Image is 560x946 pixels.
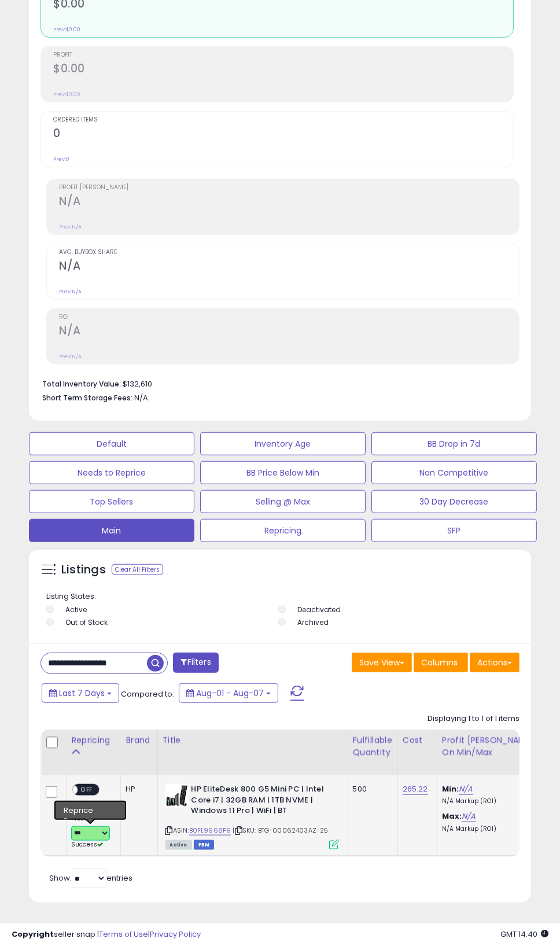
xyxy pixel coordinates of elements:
p: N/A Markup (ROI) [442,797,538,805]
label: Archived [297,617,329,627]
button: Default [29,432,194,455]
button: Columns [414,653,468,672]
button: Filters [173,653,218,673]
a: 265.22 [403,783,428,795]
div: ASIN: [165,784,339,848]
small: Prev: N/A [59,223,82,230]
button: BB Price Below Min [200,461,366,484]
div: Repricing [71,734,116,746]
label: Deactivated [297,605,341,614]
div: HP [126,784,148,794]
div: Title [163,734,343,746]
div: Preset: [71,815,112,849]
b: Total Inventory Value: [42,379,121,389]
button: Non Competitive [371,461,537,484]
p: Listing States: [46,591,517,602]
label: Active [65,605,87,614]
h2: N/A [59,324,519,340]
strong: Copyright [12,929,54,940]
a: N/A [459,783,473,795]
button: SFP [371,519,537,542]
div: Clear All Filters [112,564,163,575]
li: $132,610 [42,376,511,390]
span: Last 7 Days [59,687,105,699]
div: 500 [353,784,389,794]
span: N/A [134,392,148,403]
span: Avg. Buybox Share [59,249,519,256]
small: Prev: 0 [53,156,69,163]
span: Success [71,840,103,849]
span: Compared to: [121,689,174,700]
span: Profit [PERSON_NAME] [59,185,519,191]
span: Ordered Items [53,117,513,123]
div: Brand [126,734,152,746]
button: Top Sellers [29,490,194,513]
h2: N/A [59,259,519,275]
div: Displaying 1 to 1 of 1 items [428,713,520,724]
button: Selling @ Max [200,490,366,513]
span: | SKU: BTG-00062403AZ-25 [233,826,328,835]
small: Prev: $0.00 [53,26,80,33]
span: 2025-08-15 14:40 GMT [500,929,548,940]
button: Aug-01 - Aug-07 [179,683,278,703]
span: OFF [78,785,96,795]
button: 30 Day Decrease [371,490,537,513]
b: Max: [442,811,462,822]
span: FBM [194,840,215,850]
small: Prev: N/A [59,353,82,360]
a: Terms of Use [99,929,148,940]
span: All listings currently available for purchase on Amazon [165,840,192,850]
b: Short Term Storage Fees: [42,393,132,403]
span: ROI [59,314,519,321]
small: Prev: $0.00 [53,91,80,98]
a: Privacy Policy [150,929,201,940]
label: Out of Stock [65,617,108,627]
button: BB Drop in 7d [371,432,537,455]
h2: 0 [53,127,513,142]
th: The percentage added to the cost of goods (COGS) that forms the calculator for Min & Max prices. [437,730,547,775]
div: Cost [403,734,432,746]
b: HP EliteDesk 800 G5 Mini PC | Intel Core i7 | 32GB RAM | 1TB NVME | Windows 11 Pro | WiFi | BT [191,784,332,819]
button: Needs to Reprice [29,461,194,484]
span: Show: entries [49,873,132,884]
small: Prev: N/A [59,288,82,295]
h2: N/A [59,194,519,210]
button: Repricing [200,519,366,542]
div: Profit [PERSON_NAME] on Min/Max [442,734,542,759]
button: Last 7 Days [42,683,119,703]
div: seller snap | | [12,929,201,940]
h2: $0.00 [53,62,513,78]
button: Main [29,519,194,542]
b: Min: [442,783,459,794]
a: B0FL9968P9 [189,826,231,835]
button: Save View [352,653,412,672]
div: Amazon AI [71,802,112,812]
button: Inventory Age [200,432,366,455]
span: Profit [53,52,513,58]
a: N/A [462,811,476,822]
span: Columns [421,657,458,668]
button: Actions [470,653,520,672]
span: Aug-01 - Aug-07 [196,687,264,699]
div: Fulfillable Quantity [353,734,393,759]
p: N/A Markup (ROI) [442,825,538,833]
h5: Listings [61,562,106,578]
img: 41OTYq6rt0L._SL40_.jpg [165,784,189,807]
